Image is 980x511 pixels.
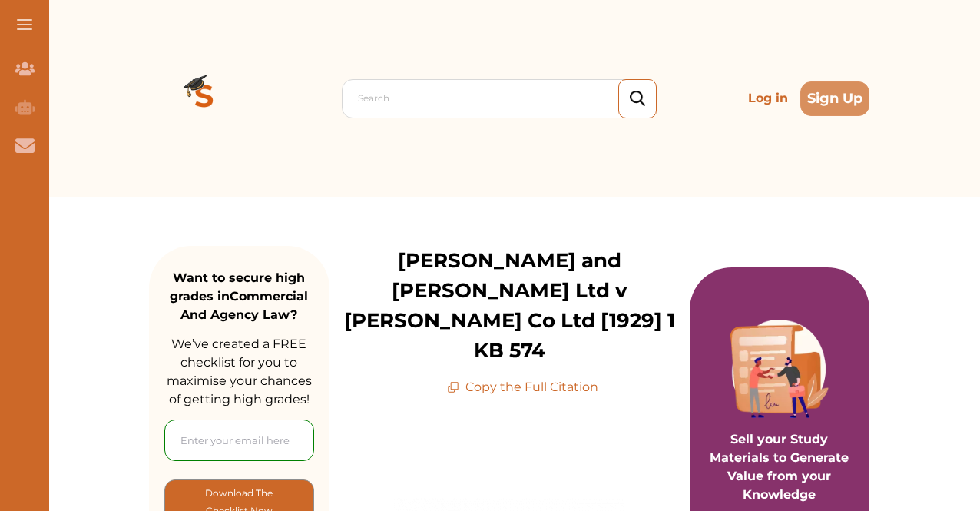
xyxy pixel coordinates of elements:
button: Sign Up [800,81,869,116]
p: [PERSON_NAME] and [PERSON_NAME] Ltd v [PERSON_NAME] Co Ltd [1929] 1 KB 574 [329,246,690,366]
img: Purple card image [730,320,829,418]
strong: Want to secure high grades in Commercial And Agency Law ? [170,270,308,322]
img: Logo [149,43,260,154]
input: Enter your email here [164,420,314,461]
img: search_icon [630,91,645,107]
p: Copy the Full Citation [447,378,598,397]
p: Sell your Study Materials to Generate Value from your Knowledge [705,387,855,504]
p: Log in [742,83,794,114]
span: We’ve created a FREE checklist for you to maximise your chances of getting high grades! [167,337,312,406]
iframe: HelpCrunch [611,442,965,496]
